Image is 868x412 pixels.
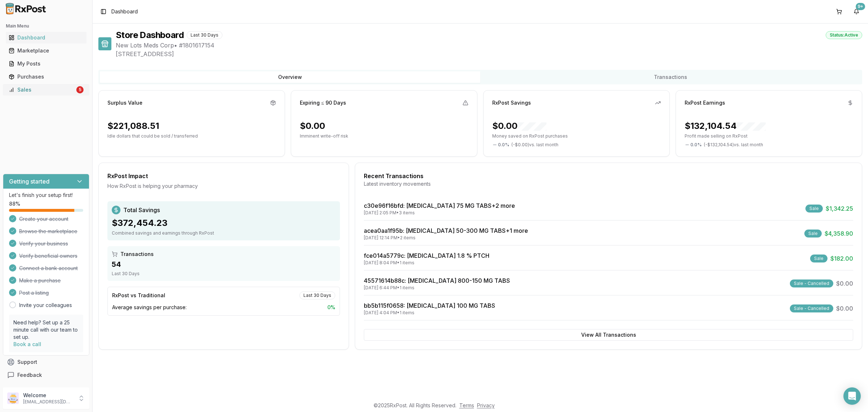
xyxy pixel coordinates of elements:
span: 0.0 % [498,142,509,148]
span: Verify your business [19,240,68,247]
div: [DATE] 12:14 PM • 2 items [364,235,528,241]
span: Connect a bank account [19,265,78,272]
div: $372,454.23 [112,217,336,229]
div: Open Intercom Messenger [843,387,861,405]
span: 0.0 % [690,142,702,148]
div: Sale [805,205,823,213]
a: Terms [459,402,474,408]
span: Dashboard [111,8,138,15]
div: 54 [112,259,336,269]
div: [DATE] 8:04 PM • 1 items [364,260,489,266]
span: Post a listing [19,289,49,297]
button: Support [3,356,89,369]
span: Average savings per purchase: [112,304,187,311]
button: My Posts [3,58,89,70]
span: Browse the marketplace [19,228,77,235]
div: RxPost vs Traditional [112,292,165,299]
div: Purchases [9,73,84,80]
a: Invite your colleagues [19,302,72,309]
span: Verify beneficial owners [19,252,77,260]
button: Dashboard [3,32,89,43]
p: [EMAIL_ADDRESS][DOMAIN_NAME] [23,399,73,405]
p: Let's finish your setup first! [9,192,83,199]
span: 88 % [9,200,20,207]
span: 0 % [327,304,335,311]
div: Last 30 Days [299,291,335,299]
a: Purchases [6,70,86,83]
div: RxPost Earnings [685,99,725,106]
div: $221,088.51 [107,120,159,132]
p: Need help? Set up a 25 minute call with our team to set up. [13,319,79,341]
p: Welcome [23,392,73,399]
div: [DATE] 2:05 PM • 3 items [364,210,515,216]
div: [DATE] 6:44 PM • 1 items [364,285,510,291]
span: ( - $0.00 ) vs. last month [511,142,558,148]
a: fce014a5779c: [MEDICAL_DATA] 1.8 % PTCH [364,252,489,259]
span: $4,358.90 [825,229,853,238]
div: Sales [9,86,75,93]
div: Status: Active [826,31,862,39]
p: Imminent write-off risk [300,133,468,139]
span: $1,342.25 [826,204,853,213]
div: Recent Transactions [364,172,853,180]
span: Total Savings [123,206,160,214]
span: $182.00 [830,254,853,263]
span: $0.00 [836,279,853,288]
p: Money saved on RxPost purchases [492,133,661,139]
div: Dashboard [9,34,84,41]
button: Marketplace [3,45,89,56]
div: Sale [804,230,822,237]
div: Last 30 Days [112,271,336,277]
div: RxPost Impact [107,172,340,180]
span: Create your account [19,215,68,223]
button: Transactions [480,71,861,83]
div: $0.00 [492,120,546,132]
a: bb5b115f0658: [MEDICAL_DATA] 100 MG TABS [364,302,495,309]
div: Combined savings and earnings through RxPost [112,230,336,236]
span: Make a purchase [19,277,61,284]
a: Sales5 [6,83,86,96]
a: c30e96f16bfd: [MEDICAL_DATA] 75 MG TABS+2 more [364,202,515,209]
a: Book a call [13,341,41,347]
button: 9+ [851,6,862,17]
button: Overview [100,71,480,83]
div: $0.00 [300,120,325,132]
p: Idle dollars that could be sold / transferred [107,133,276,139]
h2: Main Menu [6,23,86,29]
button: Sales5 [3,84,89,96]
button: View All Transactions [364,329,853,341]
div: Latest inventory movements [364,180,853,188]
div: $132,104.54 [685,120,766,132]
h3: Getting started [9,177,50,186]
div: Expiring ≤ 90 Days [300,99,346,106]
div: Sale - Cancelled [790,279,833,287]
span: ( - $132,104.54 ) vs. last month [704,142,763,148]
span: New Lots Meds Corp • # 1801617154 [116,41,862,50]
img: User avatar [7,392,19,404]
div: 5 [76,86,84,93]
p: Profit made selling on RxPost [685,133,853,139]
div: My Posts [9,60,84,67]
div: Surplus Value [107,99,142,106]
a: 45571614b88c: [MEDICAL_DATA] 800-150 MG TABS [364,277,510,284]
div: Sale [810,255,827,262]
button: Feedback [3,369,89,382]
div: Marketplace [9,47,84,54]
div: Sale - Cancelled [790,304,833,312]
div: How RxPost is helping your pharmacy [107,182,340,190]
div: [DATE] 4:04 PM • 1 items [364,310,495,316]
span: $0.00 [836,304,853,313]
nav: breadcrumb [111,8,138,15]
a: Marketplace [6,44,86,57]
button: Purchases [3,71,89,83]
span: Feedback [17,371,42,379]
a: My Posts [6,57,86,70]
a: Dashboard [6,31,86,44]
div: Last 30 Days [187,31,222,39]
div: RxPost Savings [492,99,531,106]
a: acea0aa1f95b: [MEDICAL_DATA] 50-300 MG TABS+1 more [364,227,528,234]
span: [STREET_ADDRESS] [116,50,862,58]
div: 9+ [856,3,865,10]
img: RxPost Logo [3,3,49,14]
h1: Store Dashboard [116,29,184,41]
